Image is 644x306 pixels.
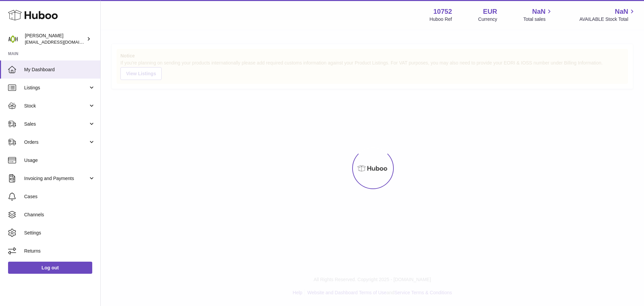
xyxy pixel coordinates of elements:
[478,16,497,23] div: Currency
[24,103,88,109] span: Stock
[24,175,88,182] span: Invoicing and Payments
[24,212,95,218] span: Channels
[25,39,99,45] span: [EMAIL_ADDRESS][DOMAIN_NAME]
[579,16,636,23] span: AVAILABLE Stock Total
[24,121,88,127] span: Sales
[24,193,95,200] span: Cases
[430,16,452,23] div: Huboo Ref
[579,7,636,23] a: NaN AVAILABLE Stock Total
[8,34,18,44] img: internalAdmin-10752@internal.huboo.com
[24,248,95,254] span: Returns
[433,7,452,16] strong: 10752
[523,7,553,23] a: NaN Total sales
[523,16,553,23] span: Total sales
[8,262,92,274] a: Log out
[25,33,85,45] div: [PERSON_NAME]
[532,7,545,16] span: NaN
[24,67,95,73] span: My Dashboard
[483,7,497,16] strong: EUR
[24,230,95,236] span: Settings
[24,157,95,164] span: Usage
[615,7,628,16] span: NaN
[24,139,88,145] span: Orders
[24,85,88,91] span: Listings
